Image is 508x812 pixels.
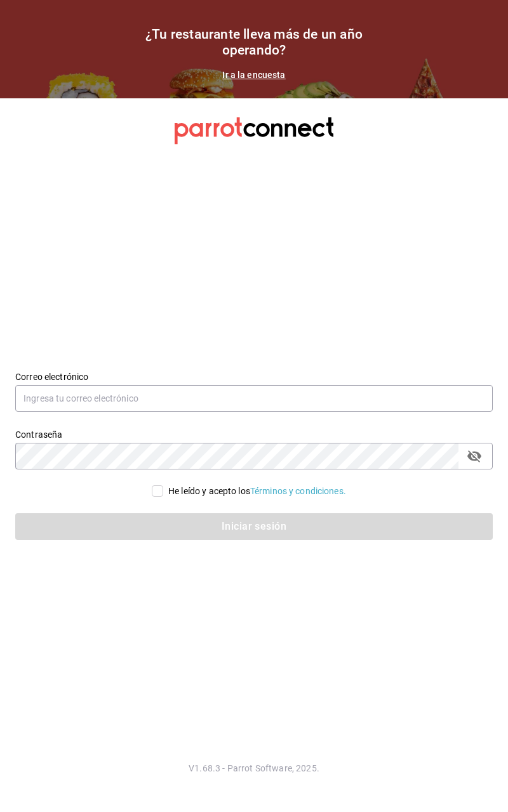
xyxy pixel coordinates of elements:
[15,371,88,381] font: Correo electrónico
[15,429,62,439] font: Contraseña
[464,445,485,467] button: campo de contraseña
[15,385,493,412] input: Ingresa tu correo electrónico
[250,486,346,496] a: Términos y condiciones.
[145,27,363,58] font: ¿Tu restaurante lleva más de un año operando?
[168,486,250,496] font: He leído y acepto los
[222,70,285,80] a: Ir a la encuesta
[189,763,319,773] font: V1.68.3 - Parrot Software, 2025.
